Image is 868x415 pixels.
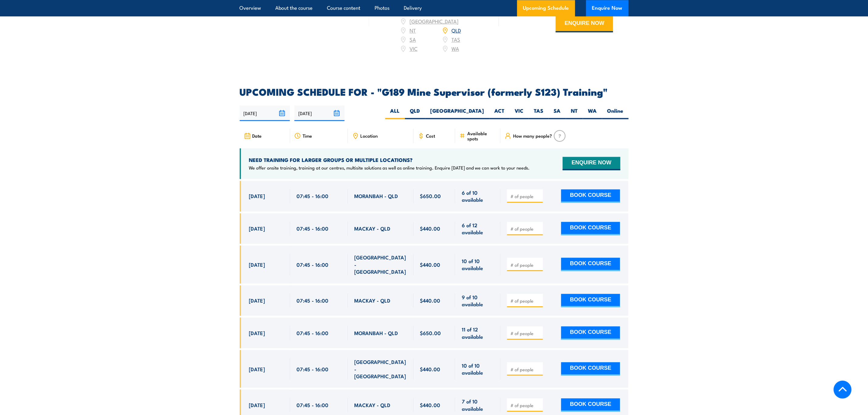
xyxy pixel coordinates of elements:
[249,329,265,336] span: [DATE]
[561,258,620,271] button: BOOK COURSE
[510,193,541,199] input: # of people
[602,107,629,119] label: Online
[355,192,398,199] span: MORANBAH - QLD
[462,398,494,412] span: 7 of 10 available
[489,107,510,119] label: ACT
[297,225,329,232] span: 07:45 - 16:00
[355,401,391,408] span: MACKAY - QLD
[420,261,441,268] span: $440.00
[405,107,425,119] label: QLD
[529,107,549,119] label: TAS
[249,156,530,163] h4: NEED TRAINING FOR LARGER GROUPS OR MULTIPLE LOCATIONS?
[566,107,583,119] label: NT
[462,362,494,376] span: 10 of 10 available
[297,365,329,372] span: 07:45 - 16:00
[297,401,329,408] span: 07:45 - 16:00
[240,87,629,96] h2: UPCOMING SCHEDULE FOR - "G189 Mine Supervisor (formerly S123) Training"
[303,133,312,138] span: Time
[249,297,265,304] span: [DATE]
[294,105,345,121] input: To date
[561,189,620,203] button: BOOK COURSE
[297,261,329,268] span: 07:45 - 16:00
[355,225,391,232] span: MACKAY - QLD
[451,26,461,34] a: QLD
[297,297,329,304] span: 07:45 - 16:00
[240,105,290,121] input: From date
[249,192,265,199] span: [DATE]
[561,222,620,235] button: BOOK COURSE
[355,329,398,336] span: MORANBAH - QLD
[420,329,441,336] span: $650.00
[510,330,541,336] input: # of people
[355,297,391,304] span: MACKAY - QLD
[510,402,541,408] input: # of people
[510,226,541,232] input: # of people
[249,401,265,408] span: [DATE]
[420,401,441,408] span: $440.00
[462,189,494,203] span: 6 of 10 available
[462,326,494,340] span: 11 of 12 available
[561,362,620,376] button: BOOK COURSE
[549,107,566,119] label: SA
[563,157,620,170] button: ENQUIRE NOW
[556,16,613,32] button: ENQUIRE NOW
[420,192,441,199] span: $650.00
[425,107,489,119] label: [GEOGRAPHIC_DATA]
[426,133,435,138] span: Cost
[420,225,441,232] span: $440.00
[462,293,494,308] span: 9 of 10 available
[510,298,541,304] input: # of people
[249,225,265,232] span: [DATE]
[561,294,620,307] button: BOOK COURSE
[252,133,262,138] span: Date
[297,329,329,336] span: 07:45 - 16:00
[385,107,405,119] label: ALL
[513,133,552,138] span: How many people?
[462,257,494,272] span: 10 of 10 available
[467,131,496,141] span: Available spots
[420,365,441,372] span: $440.00
[510,262,541,268] input: # of people
[561,398,620,412] button: BOOK COURSE
[420,297,441,304] span: $440.00
[510,366,541,372] input: # of people
[249,365,265,372] span: [DATE]
[355,254,407,275] span: [GEOGRAPHIC_DATA] - [GEOGRAPHIC_DATA]
[583,107,602,119] label: WA
[297,192,329,199] span: 07:45 - 16:00
[355,358,407,379] span: [GEOGRAPHIC_DATA] - [GEOGRAPHIC_DATA]
[249,261,265,268] span: [DATE]
[462,221,494,236] span: 6 of 12 available
[561,326,620,340] button: BOOK COURSE
[361,133,378,138] span: Location
[510,107,529,119] label: VIC
[249,165,530,171] p: We offer onsite training, training at our centres, multisite solutions as well as online training...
